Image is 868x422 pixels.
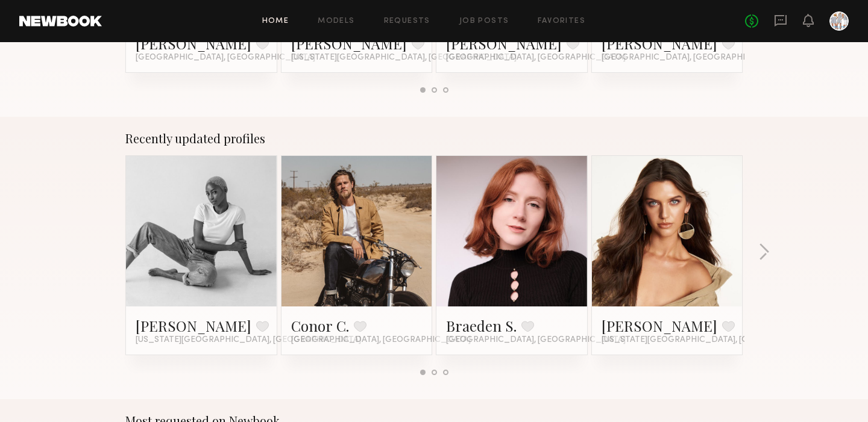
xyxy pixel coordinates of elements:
span: [GEOGRAPHIC_DATA], [GEOGRAPHIC_DATA] [136,53,315,63]
a: Conor C. [291,316,349,335]
span: [GEOGRAPHIC_DATA], [GEOGRAPHIC_DATA] [446,53,626,63]
span: [GEOGRAPHIC_DATA], [GEOGRAPHIC_DATA] [602,53,781,63]
span: [US_STATE][GEOGRAPHIC_DATA], [GEOGRAPHIC_DATA] [291,53,517,63]
span: [US_STATE][GEOGRAPHIC_DATA], [GEOGRAPHIC_DATA] [136,335,361,345]
a: Job Posts [459,17,509,25]
span: [GEOGRAPHIC_DATA], [GEOGRAPHIC_DATA] [446,335,626,345]
a: Braeden S. [446,316,517,335]
a: Requests [384,17,430,25]
span: [GEOGRAPHIC_DATA], [GEOGRAPHIC_DATA] [291,335,471,345]
a: [PERSON_NAME] [602,34,717,53]
span: [US_STATE][GEOGRAPHIC_DATA], [GEOGRAPHIC_DATA] [602,335,827,345]
a: [PERSON_NAME] [291,34,407,53]
a: Favorites [538,17,585,25]
div: Recently updated profiles [125,131,743,146]
a: [PERSON_NAME] [602,316,717,335]
a: Models [318,17,354,25]
a: [PERSON_NAME] [446,34,562,53]
a: [PERSON_NAME] [136,316,251,335]
a: Home [262,17,289,25]
a: [PERSON_NAME] [136,34,251,53]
